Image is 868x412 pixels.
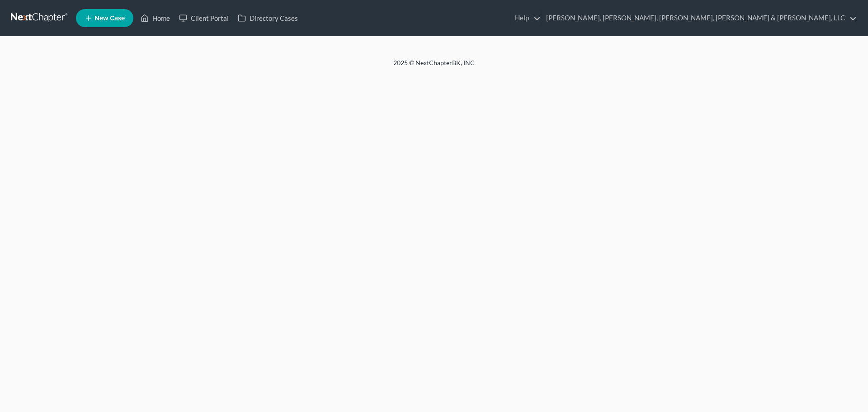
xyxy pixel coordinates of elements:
[542,10,857,26] a: [PERSON_NAME], [PERSON_NAME], [PERSON_NAME], [PERSON_NAME] & [PERSON_NAME], LLC
[76,9,133,27] new-legal-case-button: New Case
[176,58,692,75] div: 2025 © NextChapterBK, INC
[233,10,302,26] a: Directory Cases
[175,10,233,26] a: Client Portal
[510,10,541,26] a: Help
[136,10,175,26] a: Home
